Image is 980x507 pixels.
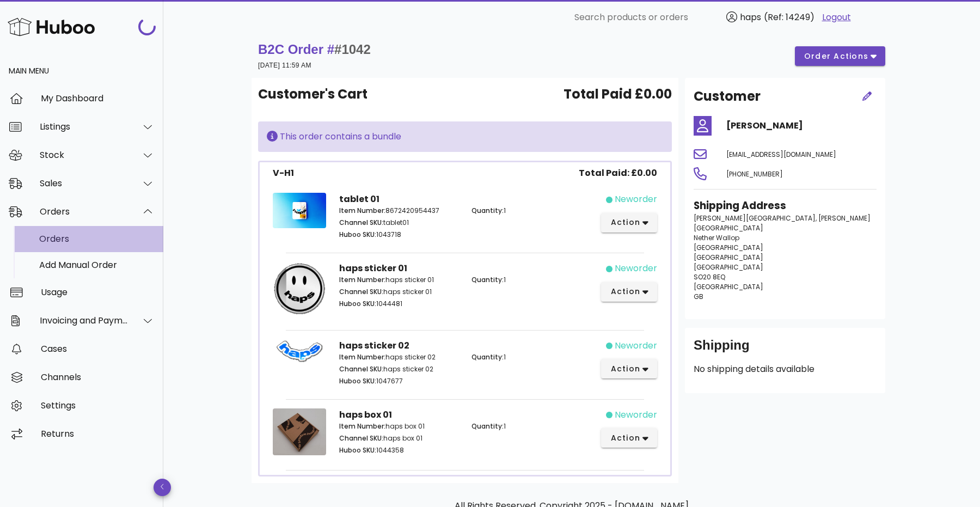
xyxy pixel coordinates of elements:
span: action [610,432,640,444]
span: [PHONE_NUMBER] [726,169,783,179]
p: 8672420954437 [339,206,458,216]
p: haps box 01 [339,433,458,443]
button: action [601,213,657,233]
div: neworder [615,408,657,422]
span: [GEOGRAPHIC_DATA] [694,253,763,262]
strong: haps sticker 02 [339,339,409,352]
p: 1044481 [339,299,458,309]
img: Huboo Logo [8,15,95,39]
p: 1043718 [339,230,458,240]
h3: Shipping Address [694,198,877,213]
span: Item Number: [339,275,385,284]
p: 1044358 [339,445,458,455]
span: (Ref: 14249) [764,11,814,23]
span: Nether Wallop [694,233,739,242]
a: Logout [822,11,851,24]
span: Item Number: [339,206,385,215]
span: action [610,217,640,228]
span: Item Number: [339,352,385,362]
button: action [601,282,657,302]
span: Channel SKU: [339,433,383,443]
div: Channels [41,372,155,382]
div: Usage [41,287,155,297]
img: Product Image [273,339,326,363]
span: [GEOGRAPHIC_DATA] [694,262,763,272]
p: haps sticker 01 [339,287,458,297]
img: Product Image [273,193,326,228]
p: 1 [471,206,591,216]
span: Total Paid £0.00 [563,84,672,104]
h4: [PERSON_NAME] [726,119,877,132]
div: Listings [40,121,128,132]
span: Item Number: [339,422,385,431]
span: Quantity: [471,206,504,215]
div: My Dashboard [41,93,155,103]
div: Settings [41,400,155,411]
strong: tablet 01 [339,193,379,205]
small: [DATE] 11:59 AM [258,62,311,69]
span: GB [694,292,703,301]
div: Orders [39,234,155,244]
span: [GEOGRAPHIC_DATA] [694,243,763,252]
button: order actions [795,46,885,66]
span: Huboo SKU: [339,445,376,455]
p: 1 [471,422,591,431]
div: neworder [615,193,657,206]
span: [EMAIL_ADDRESS][DOMAIN_NAME] [726,150,836,159]
p: 1 [471,275,591,285]
div: Cases [41,344,155,354]
span: Quantity: [471,352,504,362]
div: Add Manual Order [39,260,155,270]
p: 1 [471,352,591,362]
span: #1042 [334,42,371,57]
div: This order contains a bundle [267,130,663,143]
p: haps sticker 02 [339,364,458,374]
p: haps sticker 01 [339,275,458,285]
div: Stock [40,150,128,160]
div: V-H1 [273,167,294,180]
span: Huboo SKU: [339,230,376,239]
span: action [610,363,640,375]
span: Channel SKU: [339,287,383,296]
h2: Customer [694,87,761,106]
p: 1047677 [339,376,458,386]
div: Sales [40,178,128,188]
span: Customer's Cart [258,84,367,104]
strong: haps box 01 [339,408,392,421]
div: neworder [615,339,657,352]
span: Huboo SKU: [339,376,376,386]
button: action [601,428,657,448]
span: SO20 8EQ [694,272,725,282]
img: Product Image [273,408,326,456]
strong: B2C Order # [258,42,371,57]
p: No shipping details available [694,363,877,376]
span: Total Paid: £0.00 [579,167,657,180]
span: action [610,286,640,297]
p: haps sticker 02 [339,352,458,362]
span: [PERSON_NAME][GEOGRAPHIC_DATA], [PERSON_NAME][GEOGRAPHIC_DATA] [694,213,871,233]
span: Huboo SKU: [339,299,376,308]
div: Invoicing and Payments [40,315,128,326]
button: action [601,359,657,378]
div: Shipping [694,337,877,363]
strong: haps sticker 01 [339,262,407,274]
span: Channel SKU: [339,364,383,374]
span: Quantity: [471,275,504,284]
div: Returns [41,429,155,439]
p: tablet01 [339,218,458,228]
img: Product Image [273,262,326,315]
div: neworder [615,262,657,275]
span: Quantity: [471,422,504,431]
p: haps box 01 [339,422,458,431]
div: Orders [40,206,128,217]
span: haps [740,11,761,23]
span: Channel SKU: [339,218,383,227]
span: order actions [804,51,869,62]
span: [GEOGRAPHIC_DATA] [694,282,763,291]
